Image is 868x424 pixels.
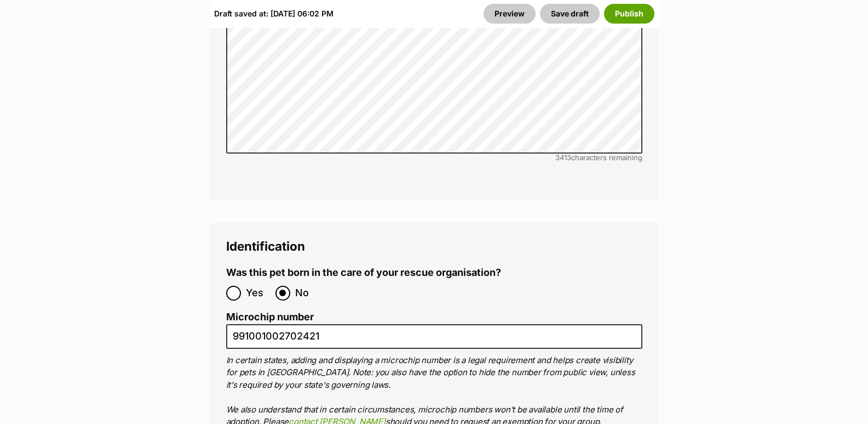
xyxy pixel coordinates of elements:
label: Was this pet born in the care of your rescue organisation? [226,267,501,279]
span: 3413 [555,153,571,162]
div: characters remaining [226,154,642,162]
span: Yes [246,286,270,301]
span: No [295,286,319,301]
label: Microchip number [226,312,642,323]
button: Publish [604,4,654,24]
div: Draft saved at: [DATE] 06:02 PM [214,4,334,24]
button: Save draft [540,4,600,24]
a: Preview [484,4,536,24]
span: Identification [226,239,305,253]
